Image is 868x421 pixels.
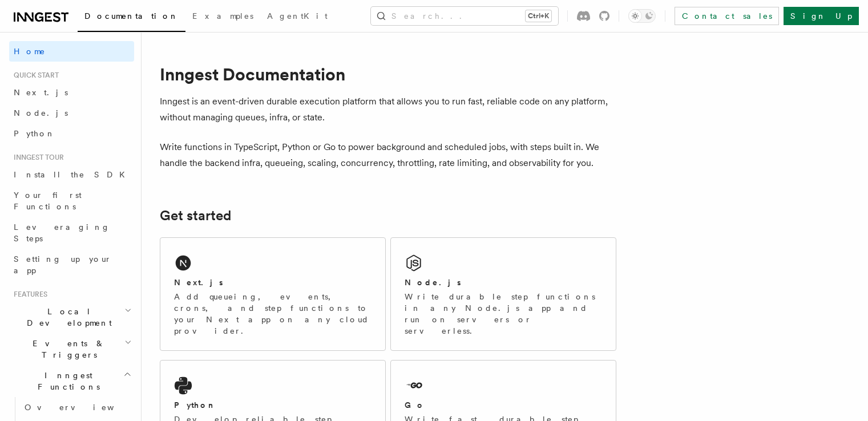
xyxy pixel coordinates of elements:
h2: Next.js [174,277,223,288]
a: Setting up your app [9,249,134,281]
a: AgentKit [260,3,334,31]
a: Node.js [9,103,134,123]
span: Install the SDK [14,170,132,179]
a: Next.jsAdd queueing, events, crons, and step functions to your Next app on any cloud provider. [160,237,386,351]
span: Inngest tour [9,153,64,162]
button: Toggle dark mode [628,9,656,23]
a: Node.jsWrite durable step functions in any Node.js app and run on servers or serverless. [390,237,616,351]
h2: Python [174,399,216,411]
h2: Node.js [405,277,461,288]
span: Local Development [9,306,124,329]
span: AgentKit [267,11,328,21]
a: Install the SDK [9,164,134,185]
a: Contact sales [675,7,779,25]
span: Node.js [14,108,68,118]
h2: Go [405,399,425,411]
a: Sign Up [784,7,859,25]
span: Overview [25,403,142,412]
span: Home [14,46,46,57]
span: Events & Triggers [9,338,124,361]
span: Next.js [14,88,68,97]
p: Inngest is an event-driven durable execution platform that allows you to run fast, reliable code ... [160,94,616,126]
span: Leveraging Steps [14,222,110,243]
p: Write functions in TypeScript, Python or Go to power background and scheduled jobs, with steps bu... [160,139,616,171]
a: Documentation [78,3,185,32]
button: Search...Ctrl+K [371,7,558,25]
span: Inngest Functions [9,370,123,392]
a: Get started [160,208,231,224]
a: Overview [20,397,134,418]
a: Your first Functions [9,185,134,217]
h1: Inngest Documentation [160,64,616,84]
button: Events & Triggers [9,333,134,365]
p: Write durable step functions in any Node.js app and run on servers or serverless. [405,291,602,337]
span: Python [14,129,55,138]
button: Local Development [9,301,134,333]
a: Home [9,41,134,62]
a: Next.js [9,82,134,103]
span: Setting up your app [14,254,112,275]
span: Features [9,290,47,299]
kbd: Ctrl+K [526,10,551,22]
a: Leveraging Steps [9,217,134,249]
span: Quick start [9,71,59,80]
span: Documentation [84,11,179,21]
button: Inngest Functions [9,365,134,397]
p: Add queueing, events, crons, and step functions to your Next app on any cloud provider. [174,291,372,337]
span: Examples [192,11,253,21]
span: Your first Functions [14,191,82,211]
a: Python [9,123,134,144]
a: Examples [185,3,260,31]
